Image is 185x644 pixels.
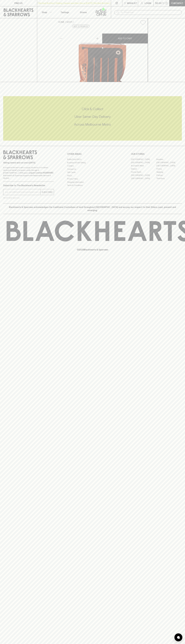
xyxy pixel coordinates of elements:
p: OUR STORES [131,152,182,156]
button: Add to wishlist [72,25,90,28]
a: [GEOGRAPHIC_DATA] [156,164,182,167]
a: Tastings [56,6,74,18]
a: Stores [74,6,93,18]
a: Shipping Information [67,180,118,184]
div: Call to action block [3,96,182,141]
h5: Uber Same-Day Delivery [3,114,182,119]
a: Bottle Drop FAQ's [67,158,118,161]
button: SUBSCRIBE [41,189,54,195]
button: ADD TO CART [102,34,148,43]
a: Brunswick West [131,164,156,167]
p: Stores [80,11,87,14]
a: Geelong [156,170,182,174]
img: 31094.png [56,27,148,82]
a: [GEOGRAPHIC_DATA] [131,158,156,161]
a: FAQ's [67,174,118,177]
a: Prahran [156,174,182,177]
p: It is against the law to sell or supply alcohol to, or to obtain alcohol on behalf of a person un... [3,166,54,179]
a: Contact Us [67,167,118,171]
h5: Across Melbourne Metro [3,122,182,127]
a: Braddon [156,158,182,161]
p: FIND US [14,2,23,5]
input: e.g. jane@blackheartsandsparrows.com.au [5,190,40,194]
a: HOME [58,21,64,23]
button: Add to wishlist [139,19,147,26]
p: Tastings [61,11,69,14]
a: Fitzroy North [131,170,156,174]
a: Business & Bulk Gifting [67,161,118,164]
a: Careers [67,164,118,167]
p: ADD TO CART [118,37,132,40]
input: Try "Pinot noir" [121,10,180,15]
a: [GEOGRAPHIC_DATA] [131,174,156,177]
button: Shop [37,6,56,18]
p: $0.00 [155,2,162,5]
a: Gift Cards [67,171,118,174]
p: Shop [42,11,47,14]
a: Thornbury [156,177,182,180]
a: Elwood [131,167,156,170]
a: Privacy Policy [67,177,118,180]
p: Subscribe to The Blackhearts Newsletter [3,184,54,187]
a: SHOP [66,21,72,23]
a: [GEOGRAPHIC_DATA] [156,161,182,164]
p: We will never spam you [3,197,54,199]
p: Checkout [171,2,183,5]
img: bubble-icon [177,636,180,639]
p: Sibling owned and run since [DATE] [3,161,54,164]
p: Wishlist [127,2,137,5]
strong: Liquor License #32064953 [29,172,53,174]
a: [GEOGRAPHIC_DATA] [131,177,156,180]
h5: Click & Collect [3,107,182,111]
p: 0 [166,2,167,4]
p: OTHER AREAS [67,152,118,156]
a: Terms & Conditions [67,184,118,187]
p: Blackhearts & Sparrows acknowledges the traditional Custodians of land throughout [GEOGRAPHIC_DAT... [5,206,180,212]
a: [GEOGRAPHIC_DATA] [131,161,156,164]
a: Fitzroy [156,167,182,170]
p: Login [145,2,151,5]
p: SUBSCRIBE [42,191,53,194]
